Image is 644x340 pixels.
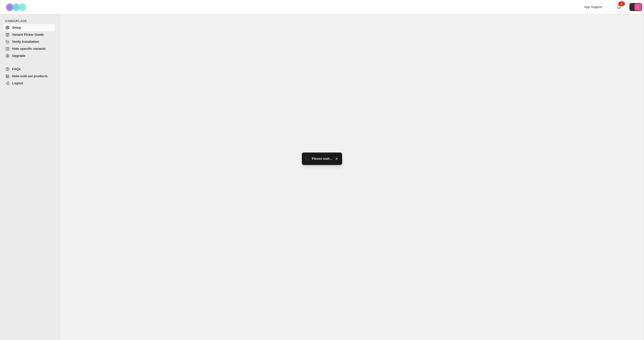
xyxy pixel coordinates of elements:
a: FAQs [3,66,55,73]
span: Variant Picker Guide [12,33,44,36]
span: Hide sold out products [12,74,48,78]
text: C [637,6,639,9]
span: Avatar with initials C [634,4,641,11]
span: Upgrade [12,54,25,58]
a: Hide sold out products [3,73,55,80]
span: Setup [12,26,21,29]
span: Verify Installation [12,40,39,44]
div: 1 [618,1,625,6]
span: App Support [584,5,602,9]
a: Hide specific variants [3,45,55,52]
span: Logout [12,81,23,85]
a: Upgrade [3,52,55,59]
a: Variant Picker Guide [3,31,55,38]
button: Avatar with initials C [629,3,642,11]
span: CAMOUFLAGE [5,19,57,23]
span: Hide specific variants [12,47,46,51]
a: 1 [616,5,621,10]
a: Setup [3,24,55,31]
img: Camouflage [4,0,29,14]
a: Verify Installation [3,38,55,45]
span: Please wait... [312,156,332,161]
a: Logout [3,80,55,87]
span: FAQs [12,67,21,71]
